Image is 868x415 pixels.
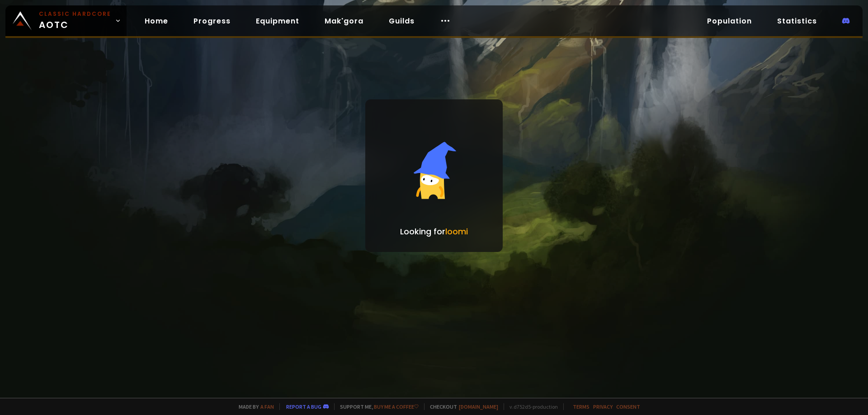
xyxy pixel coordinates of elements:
[249,12,307,30] a: Equipment
[445,226,468,237] span: loomi
[186,12,238,30] a: Progress
[39,10,111,18] small: Classic Hardcore
[374,403,419,410] a: Buy me a coffee
[5,5,127,36] a: Classic HardcoreAOTC
[616,403,640,410] a: Consent
[400,225,468,238] p: Looking for
[459,403,498,410] a: [DOMAIN_NAME]
[334,403,419,410] span: Support me,
[700,12,759,30] a: Population
[317,12,371,30] a: Mak'gora
[39,10,111,32] span: AOTC
[233,403,274,410] span: Made by
[424,403,498,410] span: Checkout
[260,403,274,410] a: a fan
[573,403,590,410] a: Terms
[382,12,422,30] a: Guilds
[770,12,824,30] a: Statistics
[137,12,175,30] a: Home
[593,403,613,410] a: Privacy
[504,403,558,410] span: v. d752d5 - production
[286,403,321,410] a: Report a bug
